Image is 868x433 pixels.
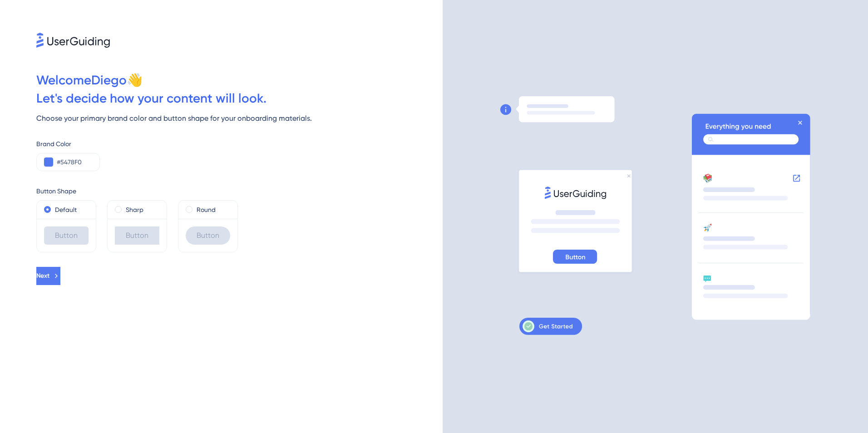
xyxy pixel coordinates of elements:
div: Welcome Diego 👋 [36,71,443,89]
button: Next [36,267,60,285]
div: Button [44,226,89,245]
div: Button [115,226,159,245]
div: Button [186,226,230,245]
div: Brand Color [36,138,443,149]
label: Default [55,204,77,215]
div: Let ' s decide how your content will look. [36,89,443,108]
div: Choose your primary brand color and button shape for your onboarding materials. [36,113,443,124]
label: Sharp [126,204,143,215]
label: Round [197,204,216,215]
span: Next [36,271,49,281]
div: Button Shape [36,186,443,197]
